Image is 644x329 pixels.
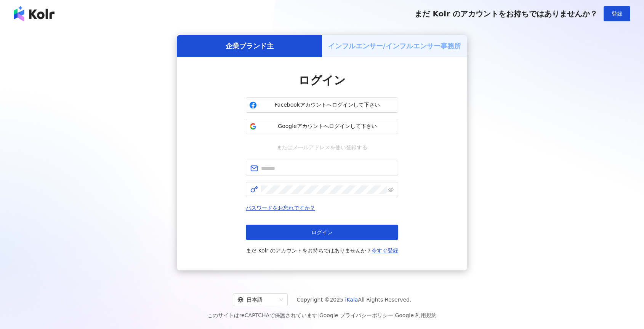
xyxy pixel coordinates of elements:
a: Google 利用規約 [395,312,437,318]
button: 登録 [604,6,630,21]
button: ログイン [246,225,398,240]
span: まだ Kolr のアカウントをお持ちではありませんか？ [415,9,598,18]
h5: 企業ブランド主 [226,41,274,51]
button: Googleアカウントへログインして下さい [246,119,398,134]
span: このサイトはreCAPTCHAで保護されています [207,311,437,320]
span: ログイン [311,229,333,235]
span: 登録 [612,11,622,17]
a: パスワードをお忘れですか？ [246,205,315,211]
span: まだ Kolr のアカウントをお持ちではありませんか？ [246,246,398,255]
button: Facebookアカウントへログインして下さい [246,97,398,113]
span: Facebookアカウントへログインして下さい [260,101,395,109]
a: 今すぐ登録 [372,248,398,254]
a: iKala [345,297,358,303]
a: Google プライバシーポリシー [319,312,393,318]
span: Googleアカウントへログインして下さい [260,123,395,130]
span: Copyright © 2025 All Rights Reserved. [297,295,412,304]
div: 日本語 [237,294,276,306]
span: | [317,312,319,318]
span: ログイン [298,73,346,87]
img: logo [14,6,54,21]
span: eye-invisible [388,187,394,192]
h5: インフルエンサー/インフルエンサー事務所 [328,41,461,51]
span: またはメールアドレスを使い登録する [271,143,373,152]
span: | [393,312,395,318]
